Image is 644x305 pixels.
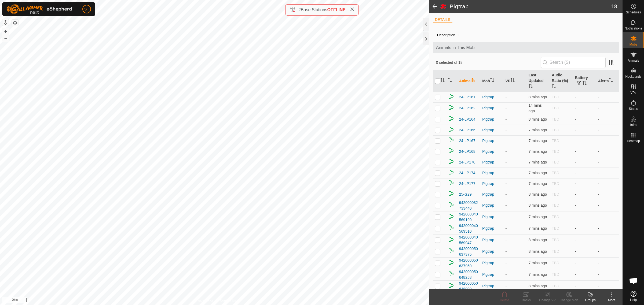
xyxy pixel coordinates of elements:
[596,70,619,92] th: Alerts
[526,70,550,92] th: Last Updated
[298,8,301,12] span: 2
[448,236,454,243] img: returning on
[471,79,476,83] p-sorticon: Activate to sort
[505,106,507,110] app-display-virtual-paddock-transition: -
[459,170,475,176] span: 24-LP174
[505,181,507,186] app-display-virtual-paddock-transition: -
[448,104,454,111] img: returning on
[482,237,501,243] div: Pigtrap
[505,272,507,277] app-display-virtual-paddock-transition: -
[448,158,454,165] img: returning on
[596,178,619,189] td: -
[558,298,580,303] div: Change Mob
[573,178,596,189] td: -
[505,261,507,265] app-display-virtual-paddock-transition: -
[480,70,503,92] th: Mob
[482,149,501,154] div: Pigtrap
[482,203,501,208] div: Pigtrap
[596,114,619,125] td: -
[529,139,547,143] span: 4 Sept 2025, 6:37 am
[573,189,596,200] td: -
[327,8,346,12] span: OFFLINE
[529,226,547,230] span: 4 Sept 2025, 6:36 am
[459,235,478,246] span: 942000040569947
[596,200,619,211] td: -
[482,283,501,289] div: Pigtrap
[529,238,547,242] span: 4 Sept 2025, 6:36 am
[529,261,547,265] span: 4 Sept 2025, 6:36 am
[482,192,501,197] div: Pigtrap
[505,249,507,254] app-display-virtual-paddock-transition: -
[459,269,478,280] span: 942000050648258
[490,79,494,83] p-sorticon: Activate to sort
[440,79,445,83] p-sorticon: Activate to sort
[529,171,547,175] span: 4 Sept 2025, 6:37 am
[573,135,596,146] td: -
[448,169,454,175] img: returning on
[596,146,619,157] td: -
[455,30,461,39] span: -
[573,257,596,269] td: -
[573,70,596,92] th: Battery
[627,139,640,143] span: Heatmap
[529,84,533,89] p-sorticon: Activate to sort
[505,149,507,154] app-display-virtual-paddock-transition: -
[505,226,507,230] app-display-virtual-paddock-transition: -
[450,3,611,10] h2: Pigtrap
[505,215,507,219] app-display-virtual-paddock-transition: -
[482,249,501,254] div: Pigtrap
[482,214,501,220] div: Pigtrap
[529,249,547,254] span: 4 Sept 2025, 6:35 am
[552,226,559,230] span: TBD
[596,269,619,280] td: -
[552,203,559,207] span: TBD
[220,298,236,303] a: Contact Us
[301,8,327,12] span: Base Stations
[459,211,478,223] span: 942000040569190
[459,246,478,257] span: 942000050637375
[625,27,642,30] span: Notifications
[596,257,619,269] td: -
[596,246,619,257] td: -
[626,11,641,14] span: Schedules
[482,117,501,122] div: Pigtrap
[437,33,455,37] label: Description
[630,123,636,127] span: Infra
[505,192,507,196] app-display-virtual-paddock-transition: -
[459,149,475,154] span: 24-LP168
[459,200,478,211] span: 942000032733440
[505,284,507,288] app-display-virtual-paddock-transition: -
[552,192,559,196] span: TBD
[573,280,596,292] td: -
[629,107,638,110] span: Status
[552,261,559,265] span: TBD
[596,234,619,246] td: -
[529,103,542,113] span: 4 Sept 2025, 6:29 am
[596,135,619,146] td: -
[601,298,623,303] div: More
[505,203,507,207] app-display-virtual-paddock-transition: -
[552,215,559,219] span: TBD
[505,171,507,175] app-display-virtual-paddock-transition: -
[573,223,596,234] td: -
[515,298,537,303] div: Tracks
[573,125,596,135] td: -
[552,272,559,277] span: TBD
[529,160,547,164] span: 4 Sept 2025, 6:36 am
[459,94,475,100] span: 24-LP161
[552,171,559,175] span: TBD
[573,146,596,157] td: -
[459,117,475,122] span: 24-LP164
[596,189,619,200] td: -
[529,181,547,186] span: 4 Sept 2025, 6:36 am
[503,70,526,92] th: VP
[630,91,636,94] span: VPs
[573,269,596,280] td: -
[552,95,559,99] span: TBD
[448,248,454,254] img: returning on
[529,117,547,121] span: 4 Sept 2025, 6:35 am
[433,17,452,23] li: DETAILS
[552,106,559,110] span: TBD
[448,137,454,143] img: returning on
[482,159,501,165] div: Pigtrap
